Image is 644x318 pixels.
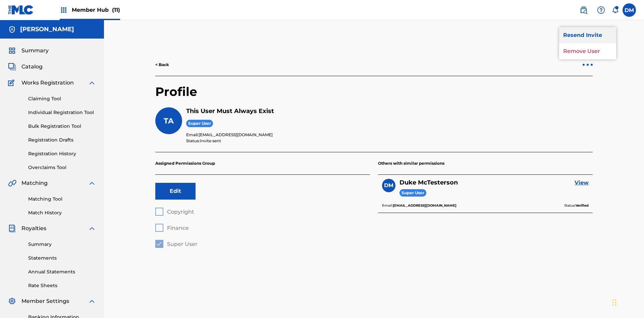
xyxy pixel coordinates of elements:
[575,179,589,187] a: View
[384,181,393,190] span: DM
[623,3,636,17] div: User Menu
[559,27,616,43] p: Resend Invite
[88,224,96,232] img: expand
[28,282,96,289] a: Rate Sheets
[8,179,16,187] img: Matching
[8,79,17,87] img: Works Registration
[28,123,96,130] a: Bulk Registration Tool
[88,79,96,87] img: expand
[28,241,96,248] a: Summary
[559,43,616,59] p: Remove User
[186,120,213,127] span: Super User
[21,179,48,187] span: Matching
[612,293,616,313] div: Drag
[21,224,46,232] span: Royalties
[612,7,619,13] div: Notifications
[186,107,593,115] h5: This User Must Always Exist
[28,95,96,102] a: Claiming Tool
[21,63,43,71] span: Catalog
[378,152,593,175] p: Others with similar permissions
[399,179,458,187] h5: Duke McTesterson
[155,183,196,200] button: Edit
[8,5,34,15] img: MLC Logo
[8,63,16,71] img: Catalog
[399,189,426,197] span: Super User
[155,84,593,107] h2: Profile
[610,286,644,318] iframe: Chat Widget
[199,132,273,137] span: [EMAIL_ADDRESS][DOMAIN_NAME]
[28,209,96,216] a: Match History
[8,224,16,232] img: Royalties
[8,297,16,305] img: Member Settings
[155,152,370,175] p: Assigned Permissions Group
[8,47,49,55] a: SummarySummary
[28,255,96,262] a: Statements
[72,6,120,14] span: Member Hub
[88,297,96,305] img: expand
[28,196,96,203] a: Matching Tool
[393,203,457,208] b: [EMAIL_ADDRESS][DOMAIN_NAME]
[20,25,74,33] h5: RONALD MCTESTERSON
[28,137,96,144] a: Registration Drafts
[200,138,221,143] span: Invite sent
[28,150,96,157] a: Registration History
[580,6,588,14] img: search
[8,47,16,55] img: Summary
[597,6,605,14] img: help
[186,132,593,138] p: Email:
[186,138,593,144] p: Status:
[28,268,96,275] a: Annual Statements
[164,116,174,125] span: TA
[382,203,457,209] p: Email:
[155,62,169,68] a: < Back
[28,109,96,116] a: Individual Registration Tool
[21,79,74,87] span: Works Registration
[8,63,43,71] a: CatalogCatalog
[21,47,49,55] span: Summary
[564,203,589,209] p: Status:
[88,179,96,187] img: expand
[21,297,69,305] span: Member Settings
[28,164,96,171] a: Overclaims Tool
[8,25,16,34] img: Accounts
[60,6,68,14] img: Top Rightsholders
[577,3,590,17] a: Public Search
[576,203,589,208] b: Verified
[594,3,608,17] div: Help
[112,7,120,13] span: (11)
